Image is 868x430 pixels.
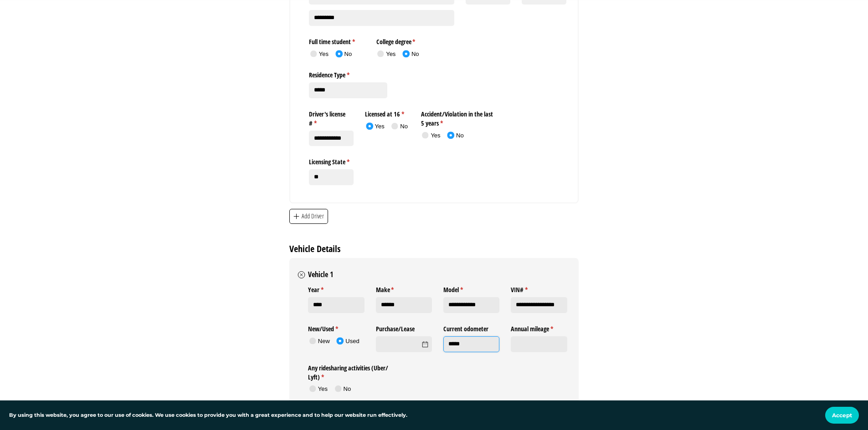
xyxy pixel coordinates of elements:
[400,122,408,131] div: No
[376,322,432,334] label: Purchase/​Lease
[308,322,364,334] legend: New/​Used
[309,107,354,128] label: Driver's license #
[301,211,324,221] span: Add Driver
[289,243,578,255] h2: Vehicle Details
[297,270,307,280] button: Remove Vehicle 1
[386,50,395,58] div: Yes
[376,35,421,46] legend: College degree
[376,283,432,294] label: Make
[318,337,330,345] div: New
[309,10,454,26] input: Last
[309,35,365,46] legend: Full time student
[365,107,410,119] legend: Licensed at 16
[511,283,567,294] label: VIN#
[421,107,499,128] legend: Accident/​Violation in the last 5 years
[431,132,440,140] div: Yes
[511,322,567,334] label: Annual mileage
[309,155,354,167] label: Licensing State
[375,122,385,131] div: Yes
[411,50,419,58] div: No
[309,68,387,80] label: Residence Type
[318,385,328,393] div: Yes
[456,132,464,140] div: No
[308,361,398,382] legend: Any ridesharing activities (Uber/​Lyft)
[443,283,499,294] label: Model
[345,337,359,345] div: Used
[308,269,333,279] h3: Vehicle 1
[308,283,364,294] label: Year
[344,385,351,393] div: No
[319,50,329,58] div: Yes
[289,209,328,223] button: Add Driver
[443,322,499,334] label: Current odometer
[344,50,352,58] div: No
[825,407,859,424] button: Accept
[9,411,407,420] p: By using this website, you agree to our use of cookies. We use cookies to provide you with a grea...
[832,412,852,419] span: Accept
